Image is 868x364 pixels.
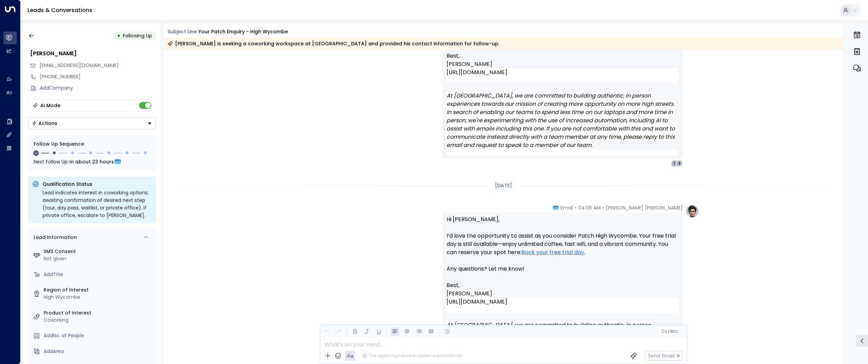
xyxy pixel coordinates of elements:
label: SMS Consent [44,248,153,255]
div: Your Patch enquiry - High Wycombe [198,28,288,35]
span: Email [560,204,573,211]
div: AI Mode [40,102,60,109]
span: [EMAIL_ADDRESS][DOMAIN_NAME] [39,62,119,69]
button: Actions [28,117,156,129]
span: In about 23 hours [69,158,114,166]
div: Follow Up Sequence [34,140,150,148]
div: [PERSON_NAME] is seeking a coworking workspace at [GEOGRAPHIC_DATA] and provided his contact info... [167,40,499,47]
div: 1 [671,160,678,167]
button: Redo [334,327,343,336]
a: [URL][DOMAIN_NAME] [447,298,507,306]
div: E [676,160,683,167]
div: Lead Information [31,234,77,241]
div: High Wycombe [44,294,153,301]
div: AddCompany [40,84,156,92]
span: Cc Bcc [661,329,678,334]
div: Coworking [44,317,153,324]
span: | [668,329,669,334]
div: Not given [44,255,153,262]
span: • [575,204,577,211]
span: [PERSON_NAME] [447,289,492,297]
div: AddNo. of People [44,332,153,339]
span: [PERSON_NAME] [PERSON_NAME] [606,204,683,211]
div: [DATE] [492,181,515,191]
label: Product of Interest [44,309,153,317]
div: Actions [32,120,57,126]
div: AddArea [44,348,153,355]
a: Leads & Conversations [27,6,92,14]
span: • [602,204,604,211]
div: AddTitle [44,271,153,278]
div: • [117,30,120,42]
span: Following Up [123,32,152,39]
span: Subject Line: [167,28,198,35]
span: Best, [447,52,460,60]
p: Qualification Status [43,181,152,187]
a: [URL][DOMAIN_NAME] [447,68,507,77]
span: Best, [447,281,460,289]
a: Book your free trial day [521,248,584,257]
div: [PERSON_NAME] [30,49,156,58]
span: eisaashfaq@gmail.com [39,62,119,69]
div: Lead indicates interest in coworking options; awaiting confirmation of desired next step (tour, d... [43,189,152,219]
img: profile-logo.png [685,204,699,218]
div: Button group with a nested menu [28,117,156,129]
span: [PERSON_NAME] [447,60,492,68]
div: [PHONE_NUMBER] [40,73,156,80]
label: Region of Interest [44,286,153,294]
p: Hi [PERSON_NAME], I’d love the opportunity to assist as you consider Patch High Wycombe. Your fre... [447,215,679,281]
button: Cc|Bcc [659,328,681,335]
em: At [GEOGRAPHIC_DATA], we are committed to building authentic, in person experiences towards our m... [447,92,676,149]
span: 04:06 AM [578,204,601,211]
div: Next Follow Up: [34,158,150,166]
div: The agent signature is added automatically [362,353,463,359]
button: Undo [322,327,331,336]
